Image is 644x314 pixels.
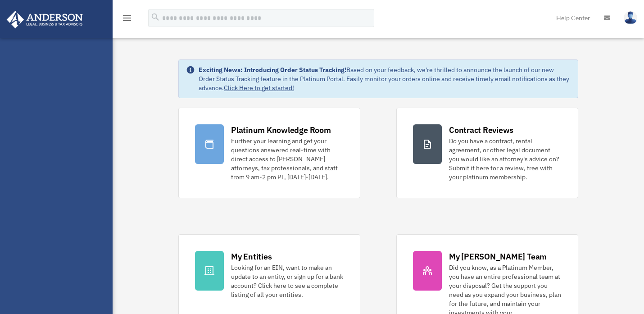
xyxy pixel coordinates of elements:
[396,108,578,198] a: Contract Reviews Do you have a contract, rental agreement, or other legal document you would like...
[178,108,360,198] a: Platinum Knowledge Room Further your learning and get your questions answered real-time with dire...
[199,66,346,74] strong: Exciting News: Introducing Order Status Tracking!
[231,251,272,262] div: My Entities
[231,124,331,136] div: Platinum Knowledge Room
[449,251,547,262] div: My [PERSON_NAME] Team
[231,263,344,299] div: Looking for an EIN, want to make an update to an entity, or sign up for a bank account? Click her...
[122,16,132,23] a: menu
[4,11,86,28] img: Anderson Advisors Platinum Portal
[150,12,160,22] i: search
[224,84,294,92] a: Click Here to get started!
[449,124,513,136] div: Contract Reviews
[199,65,571,92] div: Based on your feedback, we're thrilled to announce the launch of our new Order Status Tracking fe...
[122,13,132,23] i: menu
[624,11,637,24] img: User Pic
[231,137,344,182] div: Further your learning and get your questions answered real-time with direct access to [PERSON_NAM...
[449,137,562,182] div: Do you have a contract, rental agreement, or other legal document you would like an attorney's ad...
